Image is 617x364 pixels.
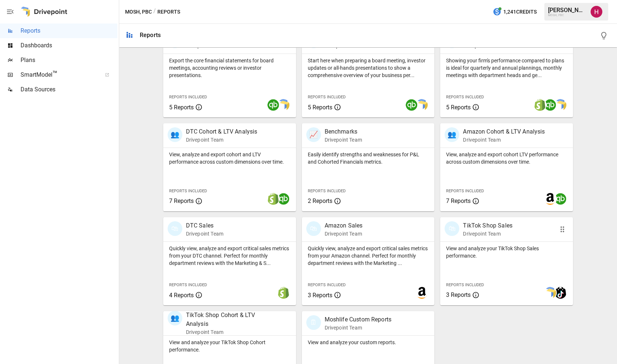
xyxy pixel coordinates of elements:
[278,193,289,205] img: quickbooks
[503,7,537,17] span: 1,241 Credits
[463,127,545,136] p: Amazon Cohort & LTV Analysis
[548,7,586,14] div: [PERSON_NAME]
[534,99,546,111] img: shopify
[21,85,117,94] span: Data Sources
[308,339,429,346] p: View and analyze your custom reports.
[308,245,429,267] p: Quickly view, analyze and export critical sales metrics from your Amazon channel. Perfect for mon...
[591,6,602,18] img: Hayton Oei
[544,193,556,205] img: amazon
[306,315,321,330] div: 🗓
[278,287,289,299] img: shopify
[186,311,271,328] p: TikTok Shop Cohort & LTV Analysis
[446,291,471,298] span: 3 Reports
[169,292,194,299] span: 4 Reports
[306,127,321,142] div: 📈
[416,99,428,111] img: smart model
[21,70,97,79] span: SmartModel
[186,136,258,143] p: Drivepoint Team
[446,189,484,193] span: Reports Included
[548,14,586,17] div: MOSH, PBC
[555,287,566,299] img: tiktok
[325,315,391,324] p: Moshlife Custom Reports
[153,7,156,17] div: /
[169,197,194,204] span: 7 Reports
[186,127,258,136] p: DTC Cohort & LTV Analysis
[416,287,428,299] img: amazon
[445,127,459,142] div: 👥
[169,95,207,99] span: Reports Included
[169,104,194,111] span: 5 Reports
[21,41,117,50] span: Dashboards
[140,32,161,39] div: Reports
[169,57,290,79] p: Export the core financial statements for board meetings, accounting reviews or investor presentat...
[308,283,346,287] span: Reports Included
[445,221,459,236] div: 🛍
[267,99,279,111] img: quickbooks
[586,1,607,22] button: Hayton Oei
[490,5,540,19] button: 1,241Credits
[169,339,290,353] p: View and analyze your TikTok Shop Cohort performance.
[125,7,152,17] button: MOSH, PBC
[186,328,271,336] p: Drivepoint Team
[446,95,484,99] span: Reports Included
[278,99,289,111] img: smart model
[186,230,223,237] p: Drivepoint Team
[555,99,566,111] img: smart model
[544,99,556,111] img: quickbooks
[463,136,545,143] p: Drivepoint Team
[555,193,566,205] img: quickbooks
[406,99,417,111] img: quickbooks
[446,197,471,204] span: 7 Reports
[325,127,362,136] p: Benchmarks
[308,151,429,165] p: Easily identify strengths and weaknesses for P&L and Cohorted Financials metrics.
[267,193,279,205] img: shopify
[463,221,512,230] p: TikTok Shop Sales
[168,127,182,142] div: 👥
[168,221,182,236] div: 🛍
[308,95,346,99] span: Reports Included
[21,56,117,65] span: Plans
[446,151,567,165] p: View, analyze and export cohort LTV performance across custom dimensions over time.
[446,104,471,111] span: 5 Reports
[325,221,363,230] p: Amazon Sales
[186,221,223,230] p: DTC Sales
[446,57,567,79] p: Showing your firm's performance compared to plans is ideal for quarterly and annual plannings, mo...
[169,189,207,193] span: Reports Included
[446,283,484,287] span: Reports Included
[169,245,290,267] p: Quickly view, analyze and export critical sales metrics from your DTC channel. Perfect for monthl...
[308,197,332,204] span: 2 Reports
[308,292,332,299] span: 3 Reports
[52,69,58,79] span: ™
[308,104,332,111] span: 5 Reports
[308,57,429,79] p: Start here when preparing a board meeting, investor updates or all-hands presentations to show a ...
[21,26,117,35] span: Reports
[463,230,512,237] p: Drivepoint Team
[169,283,207,287] span: Reports Included
[325,230,363,237] p: Drivepoint Team
[446,245,567,259] p: View and analyze your TikTok Shop Sales performance.
[325,324,391,331] p: Drivepoint Team
[169,151,290,165] p: View, analyze and export cohort and LTV performance across custom dimensions over time.
[306,221,321,236] div: 🛍
[544,287,556,299] img: smart model
[168,311,182,325] div: 👥
[308,189,346,193] span: Reports Included
[325,136,362,143] p: Drivepoint Team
